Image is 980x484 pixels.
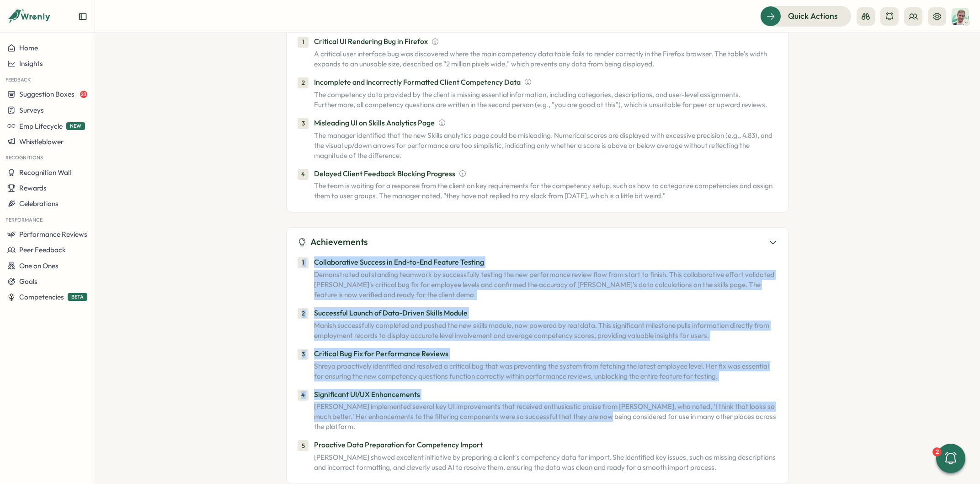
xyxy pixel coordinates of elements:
span: Home [19,44,38,52]
button: Expand sidebar [78,12,87,21]
div: 4 [298,169,309,180]
p: Significant UI/UX Enhancements [314,389,778,400]
div: 2 [932,447,942,457]
span: Whistleblower [19,137,64,146]
span: Quick Actions [788,10,838,22]
h3: Achievements [310,235,368,249]
p: Proactive Data Preparation for Competency Import [314,439,778,451]
div: 1 [298,257,309,268]
span: Surveys [19,106,44,114]
p: Manish successfully completed and pushed the new skills module, now powered by real data. This si... [314,321,778,341]
span: Competencies [19,293,64,301]
p: Critical UI Rendering Bug in Firefox [314,36,428,47]
p: Delayed Client Feedback Blocking Progress [314,168,455,179]
span: Goals [19,277,37,286]
div: 3 [298,349,309,360]
div: 2 [298,308,309,319]
p: A critical user interface bug was discovered where the main competency data table fails to render... [314,49,778,69]
button: Quick Actions [760,6,851,26]
button: 2 [936,444,965,473]
span: BETA [68,293,87,301]
div: 4 [298,390,309,401]
span: NEW [66,122,85,130]
p: Misleading UI on Skills Analytics Page [314,117,435,129]
span: Emp Lifecycle [19,122,63,131]
span: 23 [80,91,87,98]
p: Successful Launch of Data-Driven Skills Module [314,307,778,319]
p: [PERSON_NAME] showed excellent initiative by preparing a client's competency data for import. She... [314,452,778,473]
p: Shreya proactively identified and resolved a critical bug that was preventing the system from fet... [314,361,778,381]
div: 2 [298,77,309,88]
p: [PERSON_NAME] implemented several key UI improvements that received enthusiastic praise from [PER... [314,402,778,432]
span: Celebrations [19,199,59,208]
p: Incomplete and Incorrectly Formatted Client Competency Data [314,76,521,88]
span: One on Ones [19,261,59,270]
div: 1 [298,37,309,48]
p: Demonstrated outstanding teamwork by successfully testing the new performance review flow from st... [314,270,778,300]
p: Critical Bug Fix for Performance Reviews [314,348,778,359]
p: The competency data provided by the client is missing essential information, including categories... [314,90,778,110]
p: The manager identified that the new Skills analytics page could be misleading. Numerical scores a... [314,131,778,161]
span: Recognition Wall [19,168,71,177]
span: Peer Feedback [19,245,66,254]
p: Collaborative Success in End-to-End Feature Testing [314,256,778,268]
span: Rewards [19,184,47,192]
div: 5 [298,440,309,451]
span: Insights [19,59,43,68]
div: 3 [298,118,309,129]
img: Matt Brooks [952,8,969,25]
span: Performance Reviews [19,230,87,239]
p: The team is waiting for a response from the client on key requirements for the competency setup, ... [314,181,778,201]
span: Suggestion Boxes [19,90,75,98]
